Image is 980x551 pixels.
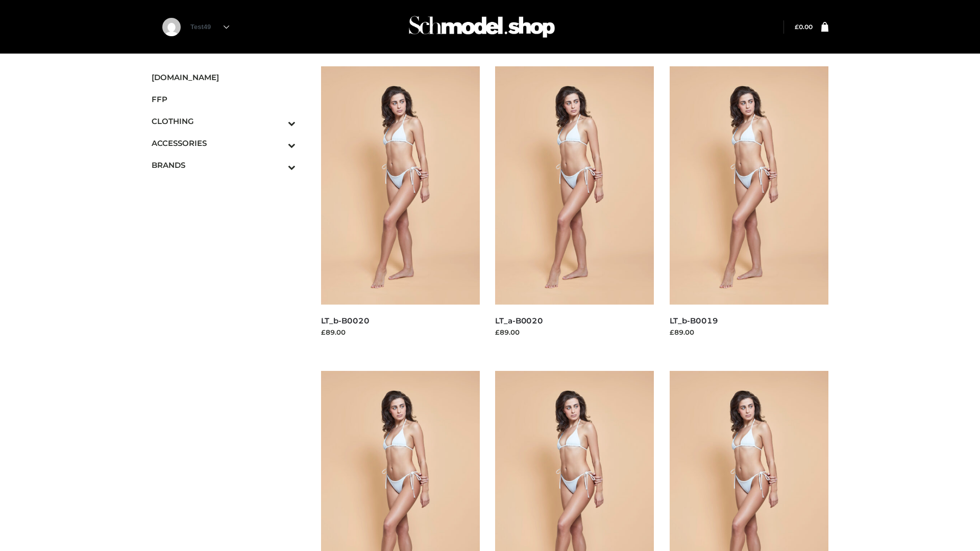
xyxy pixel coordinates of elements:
span: [DOMAIN_NAME] [152,71,296,83]
span: FFP [152,93,296,105]
a: LT_a-B0020 [495,316,543,325]
a: Read more [495,339,533,347]
a: ACCESSORIESToggle Submenu [152,132,296,154]
span: ACCESSORIES [152,137,296,149]
span: CLOTHING [152,115,296,127]
span: £ [795,23,799,31]
a: BRANDSToggle Submenu [152,154,296,176]
a: CLOTHINGToggle Submenu [152,110,296,132]
a: £0.00 [795,23,813,31]
button: Toggle Submenu [260,154,296,176]
span: BRANDS [152,159,296,171]
a: LT_b-B0019 [670,316,718,325]
a: Read more [670,339,707,347]
a: Test49 [190,23,229,31]
div: £89.00 [321,327,480,337]
button: Toggle Submenu [260,132,296,154]
a: LT_b-B0020 [321,316,370,325]
bdi: 0.00 [795,23,813,31]
a: FFP [152,88,296,110]
a: Read more [321,339,359,347]
div: £89.00 [670,327,829,337]
div: £89.00 [495,327,654,337]
button: Toggle Submenu [260,110,296,132]
a: [DOMAIN_NAME] [152,66,296,88]
img: Schmodel Admin 964 [405,7,558,47]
